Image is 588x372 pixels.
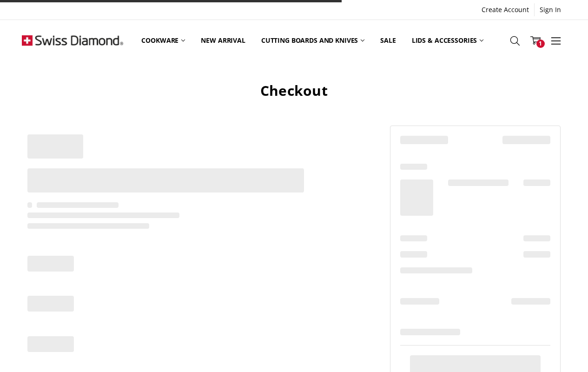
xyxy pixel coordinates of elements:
[525,29,546,52] a: 1
[372,20,403,61] a: Sale
[253,20,373,61] a: Cutting boards and knives
[491,20,548,61] a: Top Sellers
[535,3,566,16] a: Sign In
[133,20,193,61] a: Cookware
[536,40,545,48] span: 1
[22,82,566,100] h1: Checkout
[404,20,491,61] a: Lids & Accessories
[22,20,123,60] img: Free Shipping On Every Order
[193,20,253,61] a: New arrival
[476,3,534,16] a: Create Account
